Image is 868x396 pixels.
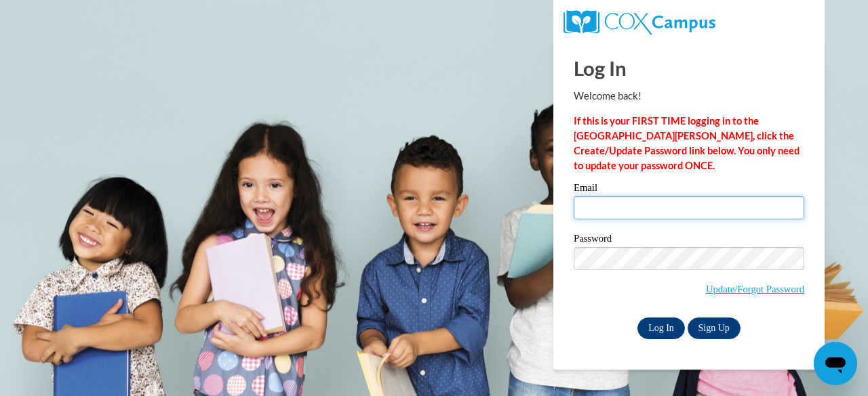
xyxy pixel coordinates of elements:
[574,89,804,104] p: Welcome back!
[574,183,804,196] label: Email
[706,284,804,294] a: Update/Forgot Password
[637,317,685,339] input: Log In
[574,54,804,82] h1: Log In
[814,342,857,385] iframe: Button to launch messaging window
[564,10,715,35] img: COX Campus
[688,317,741,339] a: Sign Up
[574,115,800,171] strong: If this is your FIRST TIME logging in to the [GEOGRAPHIC_DATA][PERSON_NAME], click the Create/Upd...
[574,234,804,247] label: Password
